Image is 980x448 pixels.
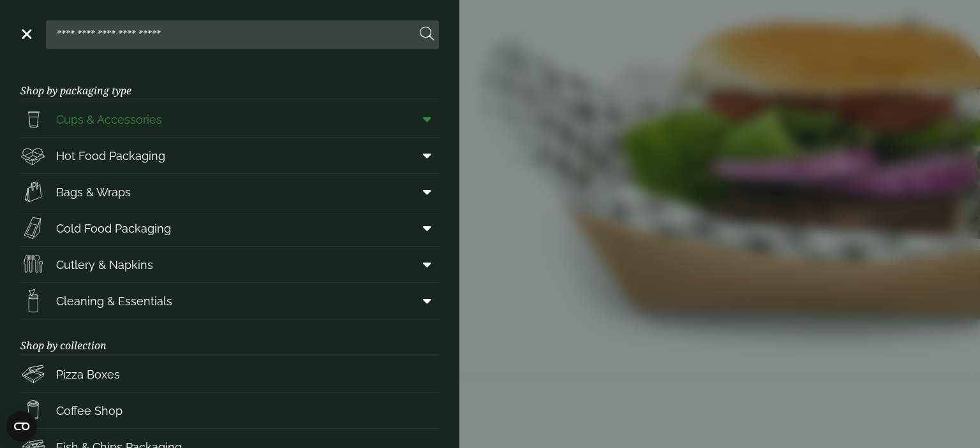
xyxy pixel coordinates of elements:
span: Coffee Shop [56,402,122,419]
span: Cutlery & Napkins [56,256,153,273]
button: Open CMP widget [6,411,37,442]
img: Paper_carriers.svg [20,179,46,205]
h3: Shop by packaging type [20,64,439,101]
a: Cold Food Packaging [20,210,439,246]
a: Hot Food Packaging [20,138,439,173]
img: PintNhalf_cup.svg [20,106,46,132]
img: Deli_box.svg [20,143,46,168]
span: Cups & Accessories [56,111,162,128]
a: Coffee Shop [20,393,439,428]
span: Cold Food Packaging [56,220,171,237]
a: Cutlery & Napkins [20,247,439,282]
a: Cups & Accessories [20,101,439,137]
span: Bags & Wraps [56,184,131,201]
img: open-wipe.svg [20,288,46,314]
a: Bags & Wraps [20,174,439,210]
span: Hot Food Packaging [56,147,165,164]
img: HotDrink_paperCup.svg [20,398,46,423]
a: Pizza Boxes [20,356,439,392]
img: Cutlery.svg [20,252,46,277]
span: Cleaning & Essentials [56,293,172,310]
img: Pizza_boxes.svg [20,361,46,387]
a: Cleaning & Essentials [20,283,439,319]
span: Pizza Boxes [56,366,120,383]
img: Sandwich_box.svg [20,215,46,241]
h3: Shop by collection [20,319,439,356]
